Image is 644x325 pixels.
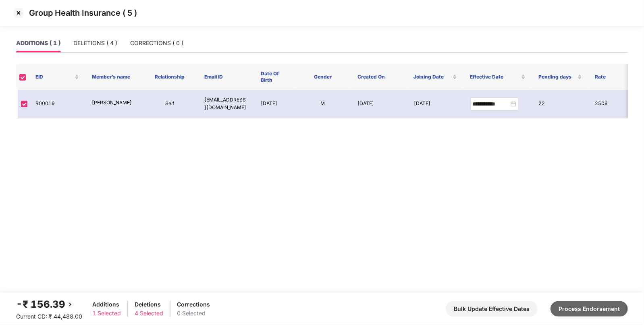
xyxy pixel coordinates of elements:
[135,309,163,318] div: 4 Selected
[198,90,254,118] td: [EMAIL_ADDRESS][DOMAIN_NAME]
[12,6,25,19] img: svg+xml;base64,PHN2ZyBpZD0iQ3Jvc3MtMzJ4MzIiIHhtbG5zPSJodHRwOi8vd3d3LnczLm9yZy8yMDAwL3N2ZyIgd2lkdG...
[85,64,142,90] th: Member’s name
[29,64,85,90] th: EID
[295,90,351,118] td: M
[538,74,576,80] span: Pending days
[92,99,135,107] p: [PERSON_NAME]
[29,90,85,118] td: R00019
[92,309,121,318] div: 1 Selected
[177,309,210,318] div: 0 Selected
[198,64,254,90] th: Email ID
[142,90,198,118] td: Self
[470,74,519,80] span: Effective Date
[73,39,117,48] div: DELETIONS ( 4 )
[351,90,407,118] td: [DATE]
[16,39,60,48] div: ADDITIONS ( 1 )
[16,313,82,320] span: Current CD: ₹ 44,488.00
[254,90,295,118] td: [DATE]
[295,64,351,90] th: Gender
[16,297,82,312] div: -₹ 156.39
[29,8,137,18] p: Group Health Insurance ( 5 )
[446,301,538,317] button: Bulk Update Effective Dates
[532,64,588,90] th: Pending days
[551,301,628,317] button: Process Endorsement
[92,300,121,309] div: Additions
[532,90,589,118] td: 22
[407,90,464,118] td: [DATE]
[463,64,532,90] th: Effective Date
[414,74,451,80] span: Joining Date
[254,64,295,90] th: Date Of Birth
[142,64,198,90] th: Relationship
[135,300,163,309] div: Deletions
[407,64,464,90] th: Joining Date
[351,64,407,90] th: Created On
[130,39,183,48] div: CORRECTIONS ( 0 )
[35,74,73,80] span: EID
[177,300,210,309] div: Corrections
[65,300,75,309] img: svg+xml;base64,PHN2ZyBpZD0iQmFjay0yMHgyMCIgeG1sbnM9Imh0dHA6Ly93d3cudzMub3JnLzIwMDAvc3ZnIiB3aWR0aD...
